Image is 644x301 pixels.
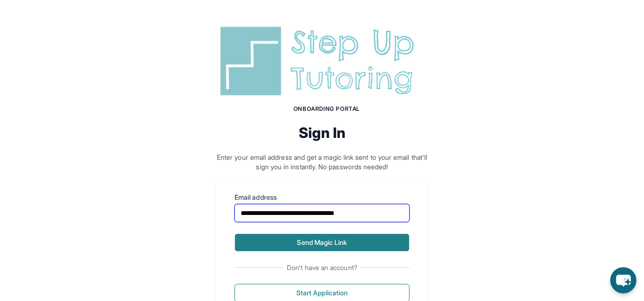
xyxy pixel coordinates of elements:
h1: Onboarding Portal [225,105,429,113]
button: chat-button [610,267,636,293]
button: Send Magic Link [234,233,410,252]
h2: Sign In [215,124,429,141]
label: Email address [234,193,410,202]
p: Enter your email address and get a magic link sent to your email that'll sign you in instantly. N... [215,153,429,172]
img: Step Up Tutoring horizontal logo [215,23,429,99]
span: Don't have an account? [283,263,361,272]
